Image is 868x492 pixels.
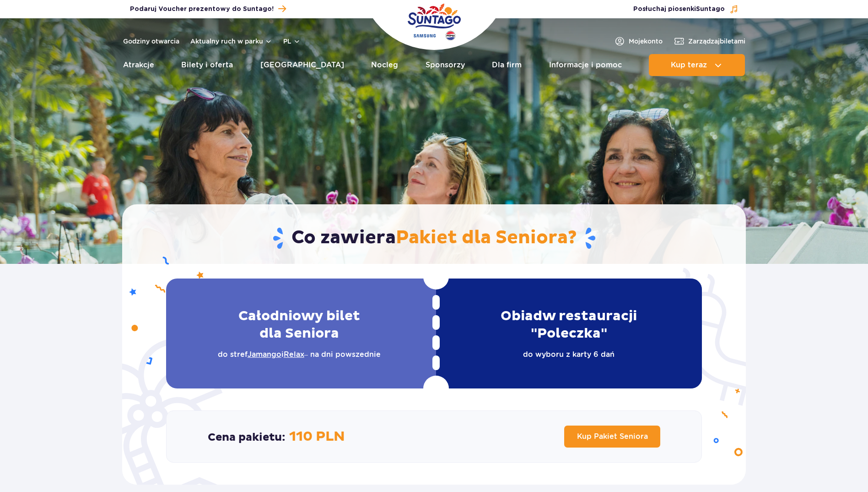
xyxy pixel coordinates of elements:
dd: 110 PLN [289,428,345,445]
a: [GEOGRAPHIC_DATA] [260,54,344,76]
a: Mojekonto [614,36,663,47]
a: Sponsorzy [426,54,465,76]
span: Podaruj Voucher prezentowy do Suntago! [130,5,274,14]
a: Jamango [248,350,281,359]
a: Kup Pakiet Seniora [564,426,660,448]
span: Posłuchaj piosenki [633,5,725,14]
p: do stref i – na dni powszednie [177,350,421,360]
a: Nocleg [371,54,398,76]
dt: Cena pakietu: [208,431,286,444]
a: Godziny otwarcia [123,37,179,46]
a: Dla firm [492,54,522,76]
a: Atrakcje [123,54,154,76]
a: Relax [284,350,304,359]
h1: Co zawiera [141,226,727,250]
span: Kup teraz [671,61,707,69]
button: Aktualny ruch w parku [190,38,272,45]
span: Zarządzaj biletami [688,37,745,46]
span: Moje konto [629,37,663,46]
p: do wyboru z karty 6 dań [447,350,691,360]
span: Kup Pakiet Seniora [577,432,648,441]
button: Posłuchaj piosenkiSuntago [633,5,739,14]
a: Bilety i oferta [181,54,233,76]
h2: Obiad w restauracji "Poleczka" [447,307,691,342]
h2: Całodniowy bilet dla Seniora [177,307,421,342]
a: Zarządzajbiletami [674,36,745,47]
span: Pakiet dla Seniora? [396,226,577,249]
button: Kup teraz [649,54,745,76]
a: Informacje i pomoc [549,54,622,76]
span: Suntago [696,6,725,12]
button: pl [283,37,301,46]
a: Podaruj Voucher prezentowy do Suntago! [130,3,286,15]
